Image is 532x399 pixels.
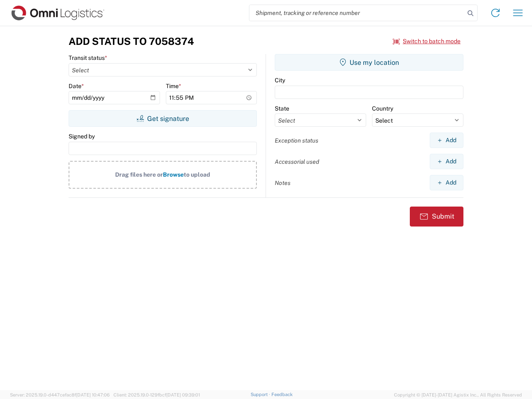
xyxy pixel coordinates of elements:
[184,171,210,178] span: to upload
[163,171,184,178] span: Browse
[249,5,465,21] input: Shipment, tracking or reference number
[275,158,319,165] label: Accessorial used
[394,391,522,399] span: Copyright © [DATE]-[DATE] Agistix Inc., All Rights Reserved
[113,392,200,397] span: Client: 2025.19.0-129fbcf
[166,392,200,397] span: [DATE] 09:39:01
[10,392,110,397] span: Server: 2025.19.0-d447cefac8f
[393,34,461,48] button: Switch to batch mode
[275,76,285,84] label: City
[115,171,163,178] span: Drag files here or
[166,82,181,90] label: Time
[430,154,463,169] button: Add
[275,105,289,112] label: State
[69,54,107,62] label: Transit status
[76,392,110,397] span: [DATE] 10:47:06
[275,54,463,71] button: Use my location
[69,35,194,47] h3: Add Status to 7058374
[430,133,463,148] button: Add
[69,82,84,90] label: Date
[271,392,293,397] a: Feedback
[430,175,463,190] button: Add
[275,179,291,187] label: Notes
[372,105,393,112] label: Country
[275,137,318,144] label: Exception status
[410,207,463,227] button: Submit
[69,110,257,127] button: Get signature
[69,133,95,140] label: Signed by
[251,392,271,397] a: Support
